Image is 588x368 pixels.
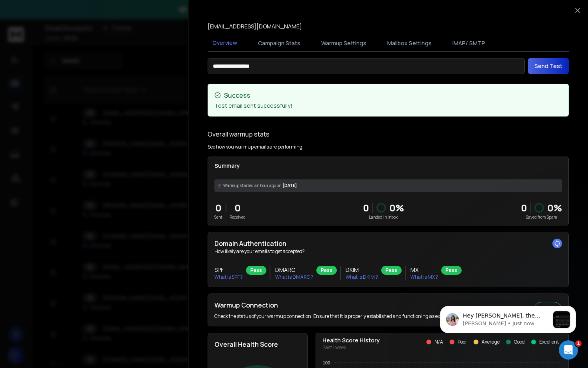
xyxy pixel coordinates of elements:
[346,266,378,274] h3: DKIM
[521,214,562,220] p: Saved from Spam
[275,274,313,280] p: What is DMARC ?
[214,248,562,255] p: How likely are your emails to get accepted?
[214,274,243,280] p: What is SPF ?
[521,201,527,214] strong: 0
[547,201,562,214] p: 0 %
[230,201,246,214] p: 0
[246,266,266,275] div: Pass
[214,266,243,274] h3: SPF
[35,30,121,37] p: Message from Lakshita, sent Just now
[214,340,301,349] h2: Overall Health Score
[214,214,222,220] p: Sent
[275,266,313,274] h3: DMARC
[35,22,121,93] span: Hey [PERSON_NAME], the campaign is active but it is scheduled: 9:00 AM to 6:00 PM Eastern Time co...
[428,290,588,346] iframe: Intercom notifications message
[208,34,242,52] button: Overview
[214,313,456,320] p: Check the status of your warmup connection. Ensure that it is properly established and functionin...
[214,239,562,248] h2: Domain Authentication
[363,201,369,214] p: 0
[214,162,562,170] p: Summary
[214,179,562,192] div: [DATE]
[230,214,246,220] p: Received
[322,336,380,344] p: Health Score History
[208,129,270,139] h1: Overall warmup stats
[410,266,438,274] h3: MX
[559,340,578,360] iframe: Intercom live chat
[410,274,438,280] p: What is MX ?
[316,266,337,275] div: Pass
[208,144,302,150] p: See how you warmup emails are performing
[253,34,305,52] button: Campaign Stats
[214,201,222,214] p: 0
[381,266,402,275] div: Pass
[382,34,436,52] button: Mailbox Settings
[575,340,582,347] span: 1
[448,34,490,52] button: IMAP/ SMTP
[363,214,404,220] p: Landed in Inbox
[323,360,330,365] tspan: 100
[441,266,462,275] div: Pass
[346,274,378,280] p: What is DKIM ?
[528,58,569,74] button: Send Test
[322,344,380,351] p: Past 1 week
[214,300,456,310] h2: Warmup Connection
[208,22,302,30] p: [EMAIL_ADDRESS][DOMAIN_NAME]
[214,102,562,110] p: Test email sent successfully!
[389,201,404,214] p: 0 %
[224,90,250,100] span: Success
[223,183,281,189] span: Warmup started an hour ago on
[316,34,371,52] button: Warmup Settings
